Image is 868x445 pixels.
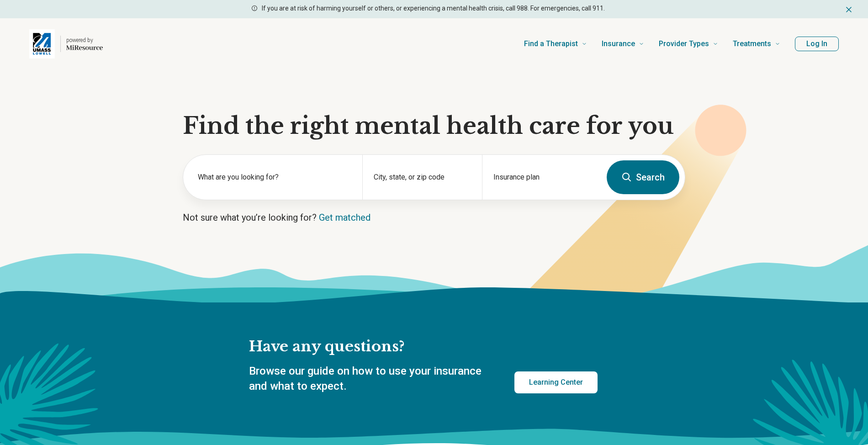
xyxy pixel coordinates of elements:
[659,26,718,62] a: Provider Types
[602,37,635,50] span: Insurance
[607,160,679,194] button: Search
[524,37,578,50] span: Find a Therapist
[795,37,839,51] button: Log In
[66,37,103,44] p: powered by
[659,37,709,50] span: Provider Types
[733,37,771,50] span: Treatments
[844,4,853,15] button: Dismiss
[183,112,685,140] h1: Find the right mental health care for you
[249,364,492,394] p: Browse our guide on how to use your insurance and what to expect.
[524,26,587,62] a: Find a Therapist
[602,26,644,62] a: Insurance
[514,371,598,393] a: Learning Center
[198,172,351,183] label: What are you looking for?
[29,29,103,58] a: Home page
[249,337,598,356] h2: Have any questions?
[733,26,780,62] a: Treatments
[319,212,370,223] a: Get matched
[183,211,685,224] p: Not sure what you’re looking for?
[262,4,605,13] p: If you are at risk of harming yourself or others, or experiencing a mental health crisis, call 98...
